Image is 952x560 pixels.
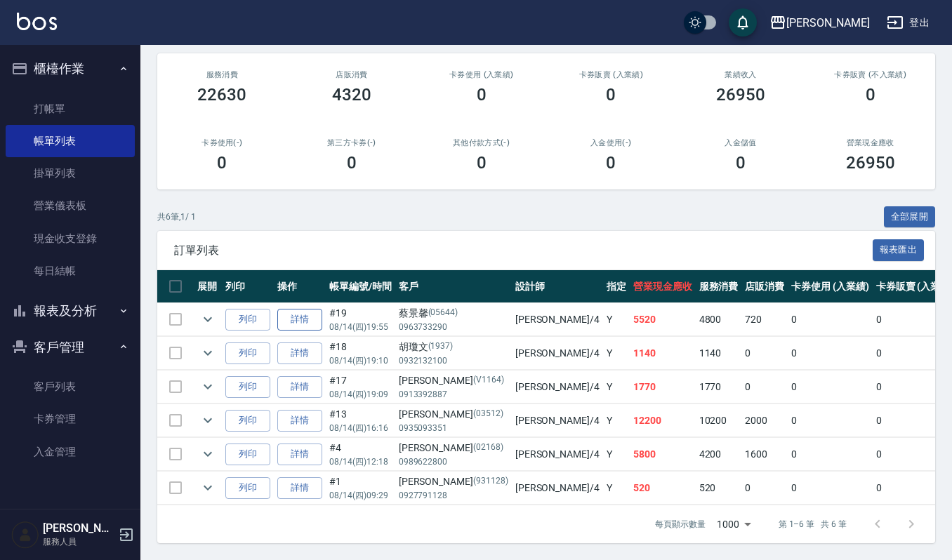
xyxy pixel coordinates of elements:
[399,388,508,401] p: 0913392887
[696,337,742,370] td: 1140
[603,371,630,404] td: Y
[512,371,603,404] td: [PERSON_NAME] /4
[630,303,696,336] td: 5520
[711,505,756,543] div: 1000
[696,438,742,471] td: 4200
[197,444,218,465] button: expand row
[696,303,742,336] td: 4800
[277,342,322,364] a: 詳情
[197,376,218,397] button: expand row
[197,410,218,431] button: expand row
[6,436,135,468] a: 入金管理
[779,518,847,531] p: 第 1–6 筆 共 6 筆
[696,371,742,404] td: 1770
[329,455,392,468] p: 08/14 (四) 12:18
[6,93,135,125] a: 打帳單
[788,371,873,404] td: 0
[399,321,508,333] p: 0963733290
[326,371,395,404] td: #17
[729,8,757,36] button: save
[277,477,322,499] a: 詳情
[788,337,873,370] td: 0
[473,474,508,489] p: (931128)
[884,206,936,228] button: 全部展開
[477,153,487,173] h3: 0
[347,153,357,173] h3: 0
[329,388,392,401] p: 08/14 (四) 19:09
[788,438,873,471] td: 0
[512,270,603,303] th: 設計師
[217,153,227,173] h3: 0
[174,244,873,258] span: 訂單列表
[197,342,218,364] button: expand row
[630,371,696,404] td: 1770
[326,472,395,505] td: #1
[846,153,895,173] h3: 26950
[6,329,135,366] button: 客戶管理
[225,477,270,499] button: 列印
[399,455,508,468] p: 0989622800
[399,489,508,502] p: 0927791128
[881,10,935,36] button: 登出
[473,407,503,422] p: (03512)
[277,444,322,465] a: 詳情
[477,85,487,105] h3: 0
[332,85,371,105] h3: 4320
[512,337,603,370] td: [PERSON_NAME] /4
[225,410,270,432] button: 列印
[630,404,696,437] td: 12200
[222,270,274,303] th: 列印
[741,337,788,370] td: 0
[630,270,696,303] th: 營業現金應收
[174,70,270,79] h3: 服務消費
[873,239,925,261] button: 報表匯出
[329,354,392,367] p: 08/14 (四) 19:10
[741,270,788,303] th: 店販消費
[788,472,873,505] td: 0
[822,138,918,147] h2: 營業現金應收
[197,477,218,498] button: expand row
[329,489,392,502] p: 08/14 (四) 09:29
[6,255,135,287] a: 每日結帳
[873,243,925,256] a: 報表匯出
[326,303,395,336] td: #19
[741,303,788,336] td: 720
[736,153,746,173] h3: 0
[225,309,270,331] button: 列印
[197,85,246,105] h3: 22630
[326,337,395,370] td: #18
[6,125,135,157] a: 帳單列表
[6,189,135,222] a: 營業儀表板
[329,422,392,434] p: 08/14 (四) 16:16
[43,521,114,535] h5: [PERSON_NAME]
[274,270,326,303] th: 操作
[197,309,218,330] button: expand row
[304,70,400,79] h2: 店販消費
[399,373,508,388] div: [PERSON_NAME]
[630,438,696,471] td: 5800
[6,371,135,403] a: 客戶列表
[693,138,789,147] h2: 入金儲值
[399,422,508,434] p: 0935093351
[741,472,788,505] td: 0
[17,13,57,30] img: Logo
[399,474,508,489] div: [PERSON_NAME]
[512,303,603,336] td: [PERSON_NAME] /4
[399,340,508,354] div: 胡瓊文
[6,403,135,435] a: 卡券管理
[696,404,742,437] td: 10200
[788,303,873,336] td: 0
[630,472,696,505] td: 520
[603,303,630,336] td: Y
[395,270,512,303] th: 客戶
[603,337,630,370] td: Y
[43,535,114,548] p: 服務人員
[512,472,603,505] td: [PERSON_NAME] /4
[225,376,270,398] button: 列印
[329,321,392,333] p: 08/14 (四) 19:55
[473,441,503,455] p: (02168)
[11,521,39,549] img: Person
[326,438,395,471] td: #4
[786,14,870,32] div: [PERSON_NAME]
[693,70,789,79] h2: 業績收入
